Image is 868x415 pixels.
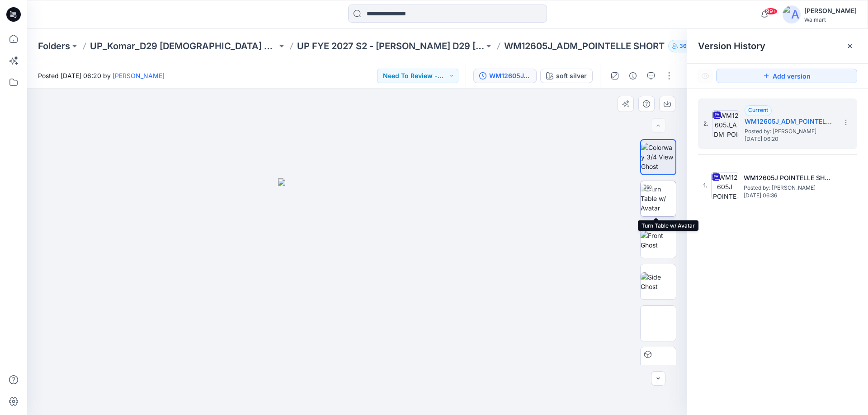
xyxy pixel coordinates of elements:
h5: WM12605J POINTELLE SHORT_COLORWAY_REV1 [744,173,834,183]
div: Walmart [804,16,857,23]
a: UP_Komar_D29 [DEMOGRAPHIC_DATA] Sleep [90,40,277,52]
h5: WM12605J_ADM_POINTELLE SHORT_REV1 [745,116,835,127]
button: Show Hidden Versions [698,69,712,83]
button: 36 [668,40,698,52]
img: Side Ghost [641,272,676,291]
span: 1. [703,182,708,190]
button: Close [846,42,854,50]
p: WM12605J_ADM_POINTELLE SHORT [504,40,665,52]
span: [DATE] 06:20 [745,136,835,142]
button: Details [626,69,640,83]
span: 99+ [764,8,778,15]
a: UP FYE 2027 S2 - [PERSON_NAME] D29 [DEMOGRAPHIC_DATA] Sleepwear [297,40,484,52]
div: WM12605J_ADM_POINTELLE SHORT_REV1 [489,71,531,81]
span: Posted [DATE] 06:20 by [38,71,165,80]
img: WM12605J_ADM_POINTELLE SHORT_REV1 [712,110,739,137]
div: [PERSON_NAME] [804,5,857,16]
img: Colorway 3/4 View Ghost [641,143,675,171]
a: Folders [38,40,70,52]
span: Posted by: Gayan Hettiarachchi [745,127,835,136]
div: soft silver [556,71,587,81]
span: 2. [703,120,708,128]
span: Version History [698,41,765,51]
button: soft silver [540,69,593,83]
img: avatar [783,5,801,23]
a: [PERSON_NAME] [113,72,165,79]
button: Add version [716,69,857,83]
p: 36 [679,41,687,51]
span: Posted by: Gayan Hettiarachchi [744,183,834,192]
img: Turn Table w/ Avatar [641,184,676,213]
span: Current [748,107,768,113]
button: WM12605J_ADM_POINTELLE SHORT_REV1 [473,69,537,83]
img: Front Ghost [641,231,676,250]
img: WM12605J POINTELLE SHORT_COLORWAY_REV1 [711,172,738,199]
span: [DATE] 06:36 [744,192,834,199]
